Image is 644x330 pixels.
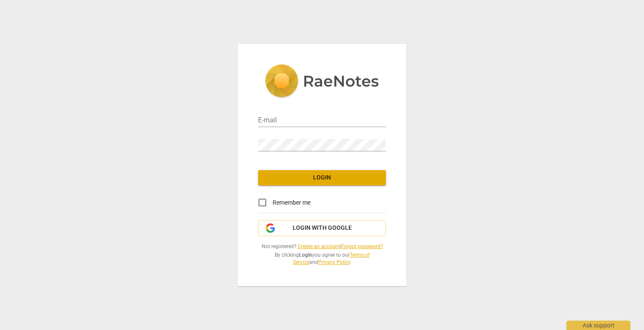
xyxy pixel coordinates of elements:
button: Login [258,170,386,185]
a: Terms of Service [293,252,370,265]
a: Forgot password? [341,243,383,249]
span: Not registered? | [258,243,386,250]
span: Login with Google [293,224,352,232]
b: Login [299,252,312,258]
a: Create an account [298,243,340,249]
span: Remember me [273,198,310,207]
span: By clicking you agree to our and . [258,252,386,266]
span: Login [265,174,379,182]
a: Privacy Policy [318,259,350,265]
img: 5ac2273c67554f335776073100b6d88f.svg [265,64,379,99]
button: Login with Google [258,220,386,236]
div: Ask support [566,321,630,330]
